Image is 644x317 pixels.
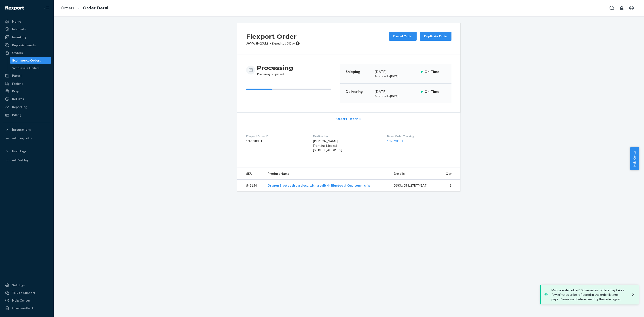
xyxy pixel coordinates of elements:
[439,180,460,191] td: 1
[269,41,271,45] span: •
[3,304,51,312] button: Give Feedback
[336,117,358,121] span: Order History
[12,35,26,39] div: Inventory
[12,127,31,132] div: Integrations
[12,58,41,63] div: Ecommerce Orders
[3,157,51,164] a: Add Fast Tag
[246,134,306,138] dt: Flexport Order ID
[375,94,417,98] p: Promised by [DATE]
[313,134,380,138] dt: Destination
[12,19,21,24] div: Home
[10,64,51,72] a: Wholesale Orders
[12,158,28,162] div: Add Fast Tag
[12,298,30,303] div: Help Center
[420,32,451,41] button: Duplicate Order
[246,32,300,41] h2: Flexport Order
[264,168,390,180] th: Product Name
[607,4,616,13] button: Open Search Box
[12,43,36,47] div: Replenishments
[3,80,51,87] a: Freight
[272,41,295,45] span: Expedited 3 Day
[346,89,371,94] p: Delivering
[424,89,446,94] p: On-Time
[12,105,27,109] div: Reporting
[257,64,293,76] div: Preparing shipment
[3,42,51,49] a: Replenishments
[5,6,24,10] img: Flexport logo
[375,74,417,78] p: Promised by [DATE]
[10,57,51,64] a: Ecommerce Orders
[12,81,23,86] div: Freight
[387,134,451,138] dt: Buyer Order Tracking
[12,73,21,78] div: Parcel
[12,136,32,140] div: Add Integration
[3,88,51,95] a: Prep
[42,4,51,13] button: Close Navigation
[627,4,636,13] button: Open account menu
[12,51,23,55] div: Orders
[12,291,35,295] div: Talk to Support
[346,69,371,74] p: Shipping
[3,26,51,33] a: Inbounds
[394,183,436,188] div: DSKU: DML27RTYGA7
[439,168,460,180] th: Qty
[3,18,51,25] a: Home
[424,69,446,74] p: On-Time
[12,149,26,153] div: Fast Tags
[551,288,627,301] p: Manual order added! Some manual orders may take a few minutes to be reflected in the order listin...
[375,89,417,94] div: [DATE]
[12,89,19,94] div: Prep
[375,69,417,74] div: [DATE]
[237,180,264,191] td: 543654
[3,95,51,102] a: Returns
[3,297,51,304] a: Help Center
[61,6,74,11] a: Orders
[3,103,51,111] a: Reporting
[313,139,342,152] span: [PERSON_NAME] Frontline Medical [STREET_ADDRESS]
[12,27,26,31] div: Inbounds
[3,111,51,119] a: Billing
[630,147,639,170] button: Help Center
[268,183,370,187] a: Dragon Bluetooth earpiece, with a built-in Bluetooth Qualcomm chip
[631,292,636,297] svg: close toast
[12,113,21,117] div: Billing
[83,6,110,11] a: Order Detail
[237,168,264,180] th: SKU
[617,4,626,13] button: Open notifications
[3,282,51,289] a: Settings
[3,49,51,56] a: Orders
[390,168,439,180] th: Details
[257,64,293,72] h3: Processing
[12,283,25,287] div: Settings
[12,306,34,310] div: Give Feedback
[387,139,403,143] a: 137028831
[57,2,113,15] ol: breadcrumbs
[3,34,51,41] a: Inventory
[3,289,51,296] a: Talk to Support
[3,135,51,142] a: Add Integration
[3,72,51,79] a: Parcel
[246,41,300,46] p: # HYWSNQ3JLE
[3,148,51,155] button: Fast Tags
[12,66,40,70] div: Wholesale Orders
[12,97,24,101] div: Returns
[3,126,51,133] button: Integrations
[424,34,448,38] div: Duplicate Order
[389,32,417,41] button: Cancel Order
[246,139,306,143] dd: 137028831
